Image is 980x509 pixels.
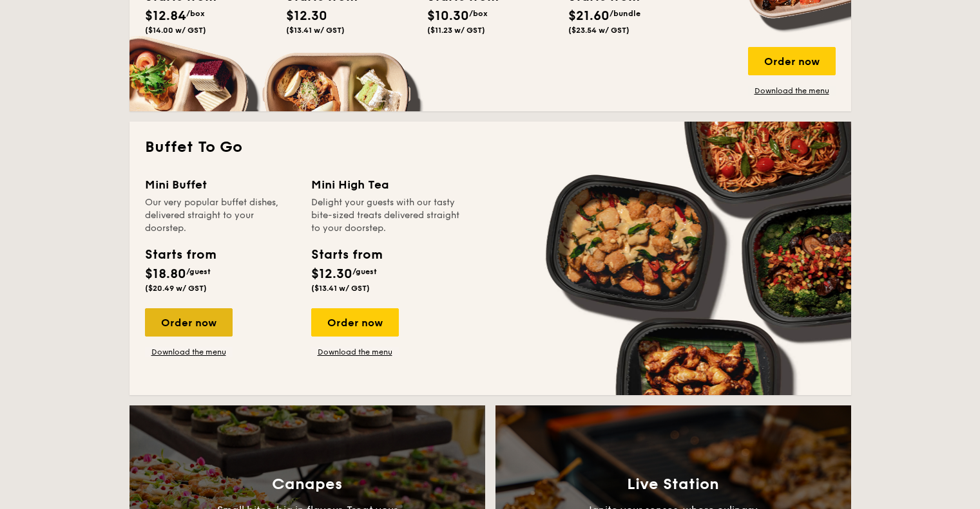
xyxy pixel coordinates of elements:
[145,176,296,194] div: Mini Buffet
[352,267,377,276] span: /guest
[272,476,342,494] h3: Canapes
[145,308,233,337] div: Order now
[748,86,836,96] a: Download the menu
[311,196,462,235] div: Delight your guests with our tasty bite-sized treats delivered straight to your doorstep.
[186,9,205,18] span: /box
[311,266,352,282] span: $12.30
[427,8,469,24] span: $10.30
[568,8,610,24] span: $21.60
[286,26,345,35] span: ($13.41 w/ GST)
[311,176,462,194] div: Mini High Tea
[568,26,629,35] span: ($23.54 w/ GST)
[311,245,381,264] div: Starts from
[145,8,186,24] span: $12.84
[311,347,399,357] a: Download the menu
[627,476,719,494] h3: Live Station
[145,137,836,158] h2: Buffet To Go
[186,267,211,276] span: /guest
[145,347,233,357] a: Download the menu
[145,26,206,35] span: ($14.00 w/ GST)
[311,308,399,337] div: Order now
[469,9,488,18] span: /box
[286,8,327,24] span: $12.30
[748,47,836,75] div: Order now
[145,245,215,264] div: Starts from
[145,196,296,235] div: Our very popular buffet dishes, delivered straight to your doorstep.
[427,26,485,35] span: ($11.23 w/ GST)
[610,9,640,18] span: /bundle
[311,284,370,293] span: ($13.41 w/ GST)
[145,266,186,282] span: $18.80
[145,284,207,293] span: ($20.49 w/ GST)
